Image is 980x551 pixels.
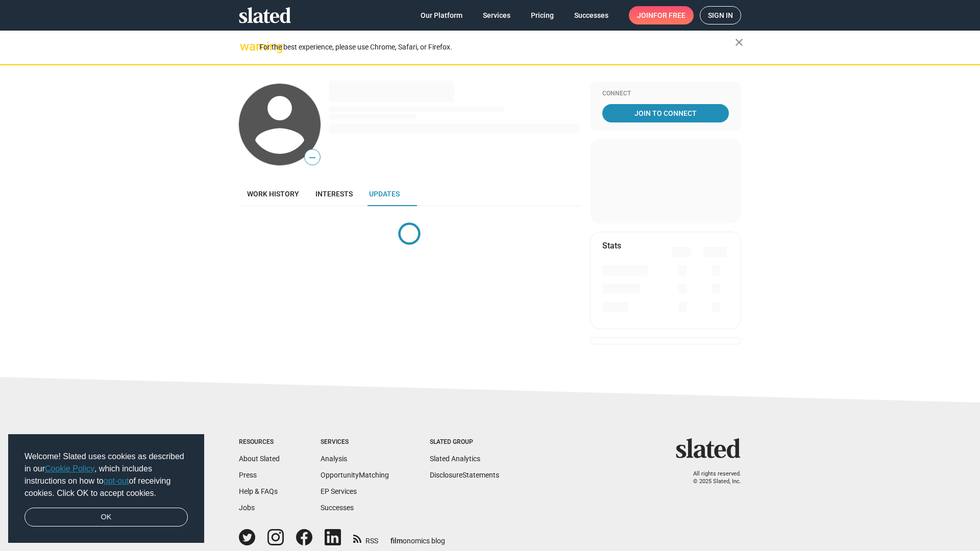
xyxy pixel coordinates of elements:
div: Resources [239,438,280,446]
span: Pricing [531,6,554,24]
span: Join [637,6,685,24]
a: About Slated [239,455,280,463]
a: Interests [307,182,361,206]
a: OpportunityMatching [321,471,389,479]
a: Work history [239,182,307,206]
span: — [305,151,320,164]
a: DisclosureStatements [430,471,499,479]
div: Services [321,438,389,446]
a: Cookie Policy [45,464,94,473]
span: Sign in [708,7,733,24]
a: Jobs [239,504,255,512]
span: film [390,537,403,545]
a: RSS [353,530,378,546]
div: cookieconsent [8,434,204,543]
a: Help & FAQs [239,487,278,495]
a: Join To Connect [602,104,729,122]
mat-card-title: Stats [602,240,621,251]
span: Successes [574,6,608,24]
a: Successes [321,504,354,512]
span: Work history [247,190,299,198]
mat-icon: close [733,36,745,48]
span: Welcome! Slated uses cookies as described in our , which includes instructions on how to of recei... [24,450,188,499]
div: Slated Group [430,438,499,446]
a: Services [475,6,519,24]
span: Interests [315,190,353,198]
a: dismiss cookie message [24,508,188,527]
a: Our Platform [412,6,471,24]
a: Joinfor free [629,6,694,24]
a: Sign in [700,6,741,24]
a: Successes [566,6,617,24]
span: Services [483,6,510,24]
div: For the best experience, please use Chrome, Safari, or Firefox. [259,40,735,54]
span: Our Platform [421,6,462,24]
span: Updates [369,190,400,198]
a: Slated Analytics [430,455,480,463]
a: Pricing [523,6,562,24]
div: Connect [602,90,729,98]
a: EP Services [321,487,357,495]
a: filmonomics blog [390,528,445,546]
span: for free [653,6,685,24]
mat-icon: warning [240,40,252,53]
a: Analysis [321,455,347,463]
span: Join To Connect [604,104,727,122]
a: Updates [361,182,408,206]
a: opt-out [104,477,129,485]
p: All rights reserved. © 2025 Slated, Inc. [682,470,741,485]
a: Press [239,471,257,479]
